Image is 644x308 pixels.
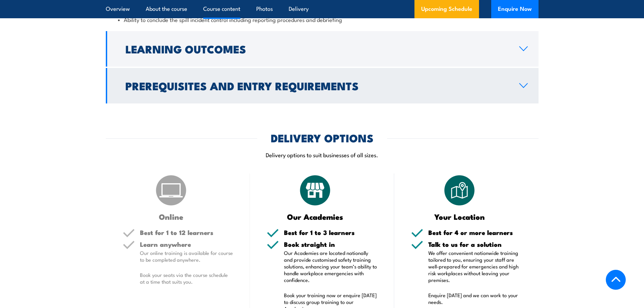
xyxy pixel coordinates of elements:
h5: Best for 1 to 12 learners [140,229,233,236]
h3: Online [123,213,220,220]
h2: DELIVERY OPTIONS [271,133,374,142]
p: Our Academies are located nationally and provide customised safety training solutions, enhancing ... [284,250,377,283]
p: Enquire [DATE] and we can work to your needs. [428,292,522,305]
h5: Best for 1 to 3 learners [284,229,377,236]
h5: Book straight in [284,241,377,247]
p: Delivery options to suit businesses of all sizes. [106,151,539,159]
li: Ability to conclude the spill incident control including reporting procedures and debriefing [118,16,526,23]
h5: Talk to us for a solution [428,241,522,247]
h5: Learn anywhere [140,241,233,247]
h3: Our Academies [267,213,364,220]
p: Book your seats via the course schedule at a time that suits you. [140,271,233,285]
h2: Learning Outcomes [125,44,508,53]
a: Prerequisites and Entry Requirements [106,68,539,103]
h5: Best for 4 or more learners [428,229,522,236]
p: Our online training is available for course to be completed anywhere. [140,250,233,263]
p: We offer convenient nationwide training tailored to you, ensuring your staff are well-prepared fo... [428,250,522,283]
h2: Prerequisites and Entry Requirements [125,81,508,90]
a: Learning Outcomes [106,31,539,67]
h3: Your Location [411,213,508,220]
